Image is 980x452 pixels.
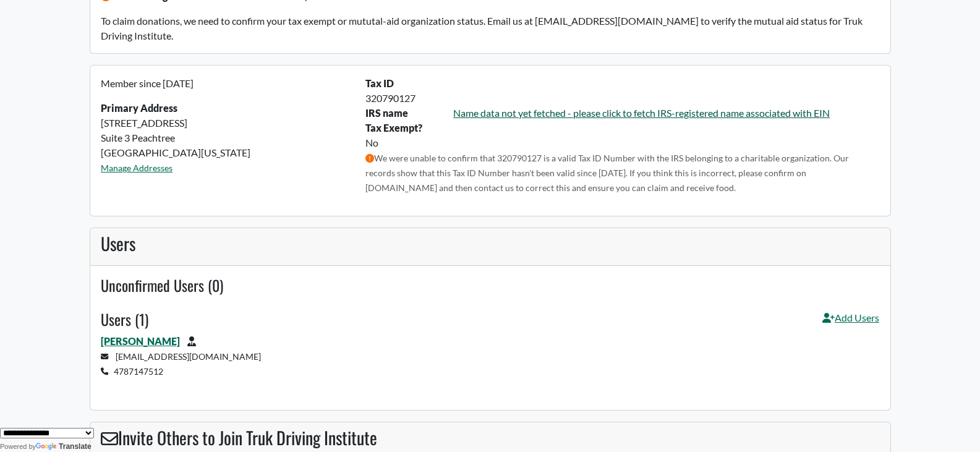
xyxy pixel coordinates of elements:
[101,335,180,347] a: [PERSON_NAME]
[36,442,92,451] a: Translate
[101,102,177,114] strong: Primary Address
[358,135,887,205] div: No
[365,77,394,89] b: Tax ID
[822,310,879,334] a: Add Users
[101,233,879,254] h3: Users
[101,163,173,173] a: Manage Addresses
[365,153,849,193] small: We were unable to confirm that 320790127 is a valid Tax ID Number with the IRS belonging to a cha...
[93,76,358,205] div: [STREET_ADDRESS] Suite 3 Peachtree [GEOGRAPHIC_DATA][US_STATE]
[358,91,887,106] div: 320790127
[365,122,422,134] b: Tax Exempt?
[101,310,148,328] h4: Users (1)
[101,351,261,377] small: [EMAIL_ADDRESS][DOMAIN_NAME] 4787147512
[36,443,59,451] img: Google Translate
[101,76,351,91] p: Member since [DATE]
[365,107,408,119] strong: IRS name
[453,107,830,119] a: Name data not yet fetched - please click to fetch IRS-registered name associated with EIN
[101,276,879,294] h4: Unconfirmed Users (0)
[101,14,879,43] p: To claim donations, we need to confirm your tax exempt or mututal-aid organization status. Email ...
